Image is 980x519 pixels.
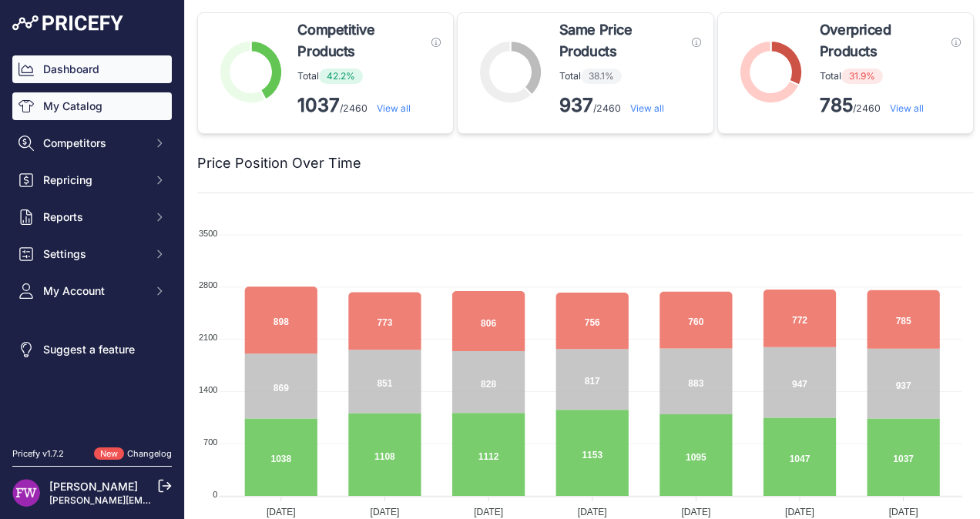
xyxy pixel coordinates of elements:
tspan: 700 [203,437,217,447]
strong: 937 [559,94,593,116]
tspan: 1400 [199,385,217,394]
button: Settings [12,240,172,268]
p: /2460 [820,93,961,118]
button: Reports [12,203,172,231]
tspan: [DATE] [371,507,400,517]
tspan: 2800 [199,280,217,290]
span: 38.1% [581,69,622,84]
span: Competitors [43,136,144,151]
span: New [94,447,124,460]
nav: Sidebar [12,55,172,429]
tspan: 2100 [199,333,217,342]
tspan: [DATE] [474,507,503,517]
p: /2460 [297,93,441,118]
tspan: [DATE] [681,507,710,517]
a: [PERSON_NAME][EMAIL_ADDRESS][DOMAIN_NAME] [49,494,287,506]
tspan: [DATE] [578,507,607,517]
span: Settings [43,246,144,262]
a: View all [890,102,924,114]
span: Overpriced Products [820,19,945,62]
tspan: [DATE] [889,507,918,517]
button: Repricing [12,166,172,194]
span: Competitive Products [297,19,425,62]
span: Reports [43,209,144,225]
button: Competitors [12,129,172,157]
img: Pricefy Logo [12,15,123,31]
span: Repricing [43,172,144,188]
h2: Price Position Over Time [197,152,361,174]
div: Pricefy v1.7.2 [12,447,64,460]
a: [PERSON_NAME] [49,480,138,493]
strong: 1037 [297,94,340,116]
a: Changelog [127,448,172,459]
span: My Account [43,283,144,299]
strong: 785 [820,94,853,116]
p: /2460 [559,93,701,118]
p: Total [820,69,961,84]
tspan: 0 [213,490,217,499]
a: My Catalog [12,92,172,120]
a: Dashboard [12,55,172,83]
tspan: 3500 [199,229,217,238]
tspan: [DATE] [267,507,296,517]
a: Suggest a feature [12,336,172,363]
span: 42.2% [319,69,363,84]
p: Total [559,69,701,84]
span: 31.9% [841,69,883,84]
a: View all [630,102,664,114]
button: My Account [12,277,172,305]
a: View all [377,102,411,114]
p: Total [297,69,441,84]
tspan: [DATE] [785,507,814,517]
span: Same Price Products [559,19,686,62]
